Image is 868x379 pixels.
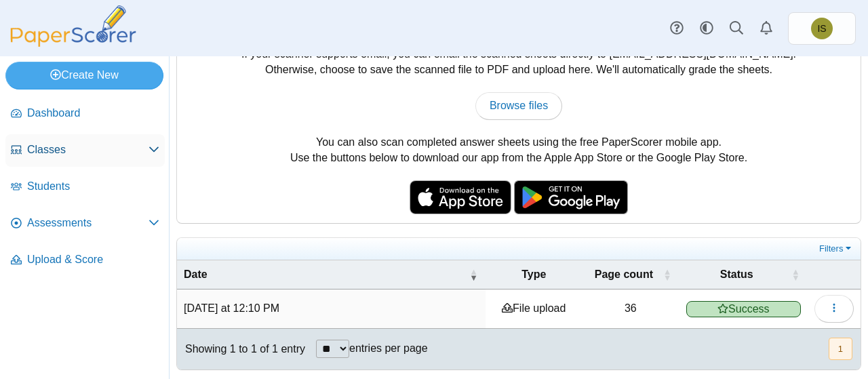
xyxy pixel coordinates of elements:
a: Browse files [475,92,562,119]
span: Isaiah Sexton [817,24,826,33]
div: Showing 1 to 1 of 1 entry [177,329,305,370]
a: PaperScorer [5,37,141,49]
a: Upload & Score [5,244,165,277]
span: Page count : Activate to sort [663,260,671,289]
span: Students [27,179,159,194]
span: Assessments [27,216,149,231]
img: PaperScorer [5,5,141,47]
span: Status : Activate to sort [791,260,800,289]
span: Dashboard [27,106,159,121]
button: 1 [829,338,852,360]
a: Dashboard [5,98,165,130]
span: Upload & Score [27,252,159,267]
span: Status [720,268,753,280]
a: Filters [816,242,857,256]
span: Isaiah Sexton [811,18,833,39]
span: Date : Activate to remove sorting [469,260,477,289]
a: Create New [5,62,163,89]
a: Classes [5,134,165,167]
span: Type [521,268,546,280]
time: Sep 15, 2025 at 12:10 PM [184,302,279,314]
a: Isaiah Sexton [788,12,856,45]
span: Success [686,301,801,317]
a: Alerts [751,14,781,43]
span: Page count [595,268,653,280]
span: Date [184,268,208,280]
a: Assessments [5,207,165,240]
div: You can scan completed answer sheets using any standard scanner. If your scanner supports email, ... [177,28,861,223]
img: apple-store-badge.svg [410,180,511,214]
img: google-play-badge.png [514,180,628,214]
a: Students [5,171,165,203]
span: Classes [27,142,149,157]
nav: pagination [827,338,852,360]
td: File upload [486,290,582,328]
span: Browse files [490,100,548,111]
label: entries per page [349,342,428,354]
td: 36 [582,290,679,328]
